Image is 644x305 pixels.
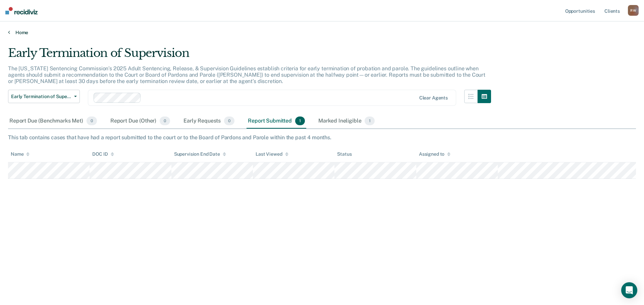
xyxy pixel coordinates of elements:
[224,117,234,125] span: 0
[92,151,114,157] div: DOC ID
[365,117,374,125] span: 1
[337,151,352,157] div: Status
[8,65,485,84] p: The [US_STATE] Sentencing Commission’s 2025 Adult Sentencing, Release, & Supervision Guidelines e...
[419,151,450,157] div: Assigned to
[160,117,170,125] span: 0
[87,117,97,125] span: 0
[247,114,306,129] div: Report Submitted1
[5,7,38,14] img: Recidiviz
[11,151,30,157] div: Name
[419,95,448,101] div: Clear agents
[295,117,305,125] span: 1
[317,114,376,129] div: Marked Ineligible1
[8,134,636,141] div: This tab contains cases that have had a report submitted to the court or to the Board of Pardons ...
[8,46,491,65] div: Early Termination of Supervision
[11,94,71,99] span: Early Termination of Supervision
[8,29,636,35] a: Home
[621,282,637,298] div: Open Intercom Messenger
[628,5,639,16] button: RW
[8,90,80,103] button: Early Termination of Supervision
[256,151,288,157] div: Last Viewed
[174,151,226,157] div: Supervision End Date
[628,5,639,16] div: R W
[8,114,98,129] div: Report Due (Benchmarks Met)0
[109,114,171,129] div: Report Due (Other)0
[182,114,236,129] div: Early Requests0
